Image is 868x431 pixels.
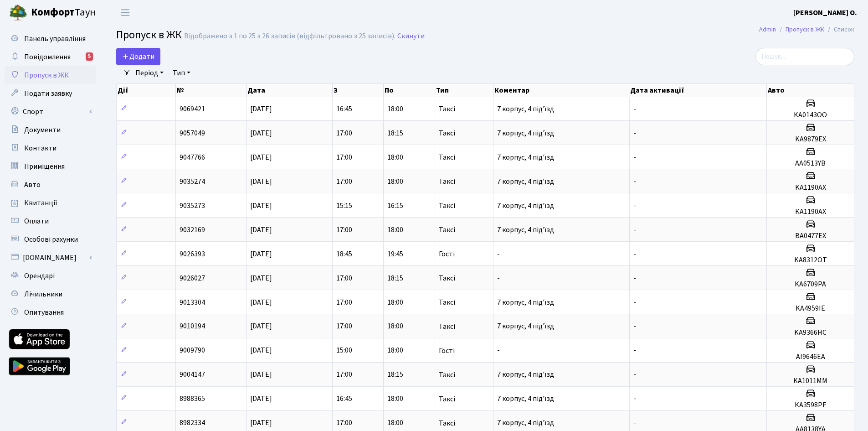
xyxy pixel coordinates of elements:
span: 18:00 [387,346,403,356]
span: - [633,322,636,332]
span: 17:00 [336,225,352,235]
span: 9009790 [180,346,205,356]
span: 15:00 [336,346,352,356]
span: Панель управління [24,34,86,44]
span: [DATE] [250,201,272,211]
span: 18:00 [387,104,403,114]
h5: AA0513YB [770,159,850,168]
span: Таун [31,5,96,21]
h5: KA8312OT [770,256,850,265]
span: 18:00 [387,394,403,404]
h5: BA0477EX [770,232,850,240]
span: Таксі [439,395,455,403]
span: Гості [439,250,455,258]
span: 7 корпус, 4 під'їзд [497,201,554,211]
div: 5 [86,52,93,61]
span: 9035273 [180,201,205,211]
a: Контакти [5,139,96,157]
span: 18:45 [336,249,352,259]
span: 9032169 [180,225,205,235]
span: Таксі [439,154,455,161]
span: 17:00 [336,297,352,307]
h5: KA4959IE [770,304,850,313]
span: Таксі [439,275,455,282]
a: [DOMAIN_NAME] [5,249,96,267]
span: Квитанції [24,198,57,208]
span: - [497,249,500,259]
span: Пропуск в ЖК [24,70,69,80]
span: 7 корпус, 4 під'їзд [497,370,554,380]
span: 7 корпус, 4 під'їзд [497,225,554,235]
button: Переключити навігацію [114,5,137,20]
span: 9069421 [180,104,205,114]
span: 17:00 [336,418,352,428]
span: Повідомлення [24,52,71,62]
span: [DATE] [250,104,272,114]
a: Особові рахунки [5,230,96,249]
span: [DATE] [250,418,272,428]
span: 18:00 [387,322,403,332]
span: 18:00 [387,152,403,162]
a: Пропуск в ЖК [786,25,824,34]
span: 9010194 [180,322,205,332]
span: Таксі [439,226,455,234]
span: Таксі [439,130,455,137]
span: 17:00 [336,152,352,162]
a: Пропуск в ЖК [5,66,96,84]
span: - [633,273,636,283]
span: [DATE] [250,152,272,162]
span: - [633,128,636,138]
img: logo.png [9,4,27,22]
span: 16:45 [336,394,352,404]
span: 18:00 [387,225,403,235]
a: Оплати [5,212,96,230]
span: [DATE] [250,249,272,259]
span: 18:00 [387,418,403,428]
span: - [633,370,636,380]
th: Тип [435,84,493,97]
th: № [176,84,247,97]
span: Лічильники [24,289,62,299]
span: 18:00 [387,297,403,307]
span: Опитування [24,307,64,317]
span: Подати заявку [24,88,72,99]
span: [DATE] [250,128,272,138]
span: - [633,394,636,404]
h5: KA1011MM [770,377,850,385]
a: Скинути [397,32,425,41]
span: 19:45 [387,249,403,259]
span: 9047766 [180,152,205,162]
span: 7 корпус, 4 під'їзд [497,152,554,162]
span: Документи [24,125,61,135]
span: - [497,346,500,356]
span: Таксі [439,371,455,379]
span: 8982334 [180,418,205,428]
span: Орендарі [24,271,55,281]
span: 17:00 [336,273,352,283]
span: Таксі [439,299,455,306]
span: Таксі [439,202,455,209]
nav: breadcrumb [745,20,868,39]
h5: AI9646EA [770,353,850,361]
th: По [384,84,435,97]
span: 9026393 [180,249,205,259]
h5: KA9366HC [770,328,850,337]
a: Опитування [5,303,96,322]
span: 17:00 [336,322,352,332]
span: 7 корпус, 4 під'їзд [497,322,554,332]
h5: KA1190AX [770,183,850,192]
span: - [633,346,636,356]
input: Пошук... [755,48,854,65]
span: 18:15 [387,128,403,138]
h5: KA0143OO [770,111,850,119]
span: 15:15 [336,201,352,211]
span: Авто [24,180,41,190]
span: 17:00 [336,177,352,187]
a: Повідомлення5 [5,48,96,66]
span: [DATE] [250,225,272,235]
span: Гості [439,347,455,354]
th: Коментар [493,84,630,97]
span: 7 корпус, 4 під'їзд [497,418,554,428]
th: Авто [767,84,854,97]
span: [DATE] [250,297,272,307]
